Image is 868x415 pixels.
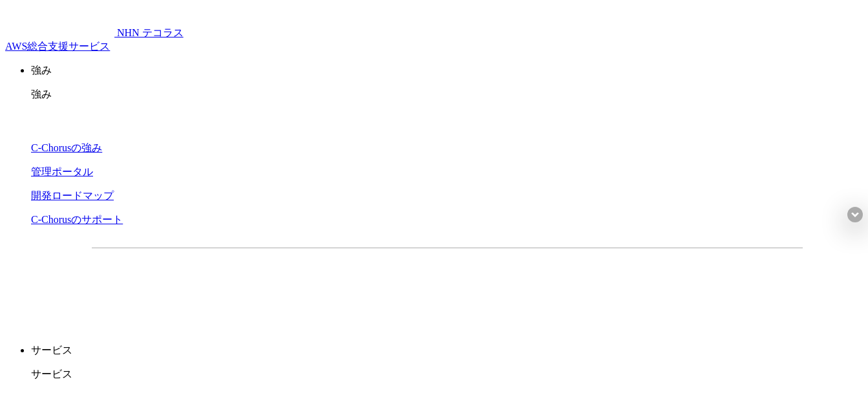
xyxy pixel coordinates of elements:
[454,269,662,301] a: まずは相談する
[31,214,123,225] a: C-Chorusのサポート
[31,344,863,357] p: サービス
[5,5,114,36] img: AWS総合支援サービス C-Chorus
[233,269,441,301] a: 資料を請求する
[31,142,102,153] a: C-Chorusの強み
[5,27,184,52] a: AWS総合支援サービス C-Chorus NHN テコラスAWS総合支援サービス
[31,88,863,101] p: 強み
[31,166,93,177] a: 管理ポータル
[31,190,114,201] a: 開発ロードマップ
[31,368,863,381] p: サービス
[31,64,863,78] p: 強み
